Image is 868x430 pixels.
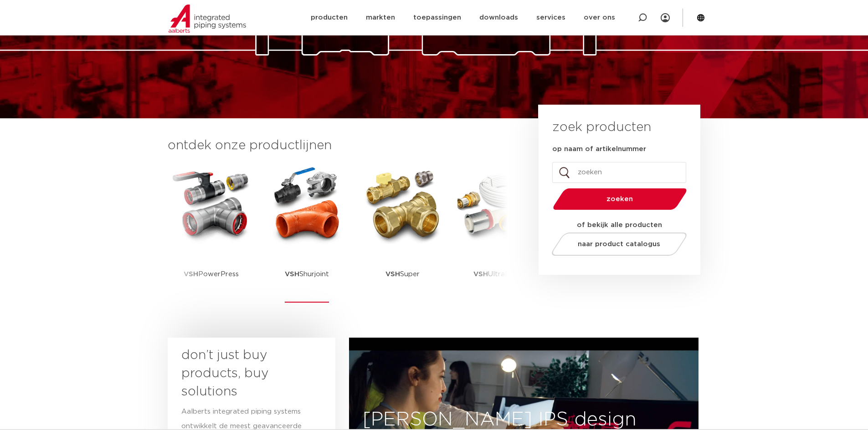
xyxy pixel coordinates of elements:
[362,164,444,303] a: VSHSuper
[552,162,686,183] input: zoeken
[385,246,420,303] p: Super
[385,271,400,278] strong: VSH
[266,164,348,303] a: VSHShurjoint
[577,222,662,228] strong: of bekijk alle producten
[168,137,508,155] h3: ontdek onze productlijnen
[473,271,488,278] strong: VSH
[576,196,663,202] span: zoeken
[285,271,299,278] strong: VSH
[549,233,689,256] a: naar product catalogus
[473,246,523,303] p: UltraPress
[170,164,252,303] a: VSHPowerPress
[285,246,329,303] p: Shurjoint
[184,246,239,303] p: PowerPress
[552,118,651,137] h3: zoek producten
[552,145,646,154] label: op naam of artikelnummer
[457,164,539,303] a: VSHUltraPress
[578,241,660,248] span: naar product catalogus
[181,346,305,401] h3: don’t just buy products, buy solutions
[184,271,198,278] strong: VSH
[549,187,690,211] button: zoeken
